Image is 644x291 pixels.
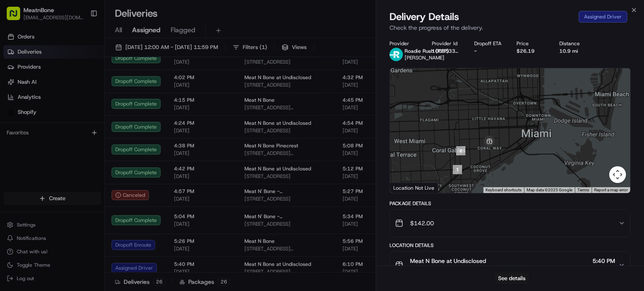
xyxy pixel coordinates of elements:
[559,40,588,47] div: Distance
[8,121,22,138] img: Wisdom Oko
[592,257,615,265] span: 5:40 PM
[390,10,459,23] span: Delivery Details
[17,152,23,159] img: 1736555255976-a54dd68f-1ca7-489b-9aae-adbdc363a1c4
[390,210,630,237] button: $142.00
[577,188,589,192] a: Terms
[17,130,23,136] img: 1736555255976-a54dd68f-1ca7-489b-9aae-adbdc363a1c4
[453,165,462,174] div: 1
[410,219,434,227] span: $142.00
[96,152,113,159] span: [DATE]
[8,108,54,115] div: Past conversations
[592,265,615,273] span: [DATE]
[527,188,572,192] span: Map data ©2025 Google
[390,40,418,47] div: Provider
[609,166,626,183] button: Map camera controls
[68,183,138,198] a: 💻API Documentation
[96,129,113,136] span: [DATE]
[594,188,628,192] a: Report a map error
[22,54,138,62] input: Clear
[18,80,33,95] img: 8571987876998_91fb9ceb93ad5c398215_72.jpg
[26,129,89,136] span: Wisdom [PERSON_NAME]
[5,183,68,198] a: 📗Knowledge Base
[432,40,461,47] div: Provider Id
[8,188,15,194] div: 📗
[474,48,503,54] div: -
[410,265,486,273] span: [STREET_ADDRESS]
[59,207,101,214] a: Powered byPylon
[130,107,153,117] button: See all
[390,48,403,61] img: roadie-logo-v2.jpg
[38,88,115,95] div: We're available if you need us!
[91,152,94,159] span: •
[405,48,449,54] span: Roadie Rush (P2P)
[390,200,631,207] div: Package Details
[390,183,438,193] div: Location Not Live
[486,187,522,193] button: Keyboard shortcuts
[8,33,153,46] p: Welcome 👋
[517,40,545,47] div: Price
[26,152,89,159] span: Wisdom [PERSON_NAME]
[91,129,94,136] span: •
[17,187,64,195] span: Knowledge Base
[517,48,545,54] div: $26.19
[8,80,23,95] img: 1736555255976-a54dd68f-1ca7-489b-9aae-adbdc363a1c4
[390,252,630,278] button: Meat N Bone at Undisclosed[STREET_ADDRESS]5:40 PM[DATE]
[390,23,631,32] p: Check the progress of the delivery.
[456,146,465,155] div: 2
[392,182,420,193] a: Open this area in Google Maps (opens a new window)
[390,242,631,249] div: Location Details
[143,82,153,92] button: Start new chat
[494,273,529,284] button: See details
[410,257,486,265] span: Meat N Bone at Undisclosed
[432,48,461,54] button: 100953398
[392,182,420,193] img: Google
[405,54,444,61] span: [PERSON_NAME]
[79,187,135,195] span: API Documentation
[559,48,588,54] div: 10.9 mi
[8,144,22,160] img: Wisdom Oko
[474,40,503,47] div: Dropoff ETA
[38,80,138,88] div: Start new chat
[8,8,25,25] img: Nash
[83,207,101,214] span: Pylon
[71,188,78,194] div: 💻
